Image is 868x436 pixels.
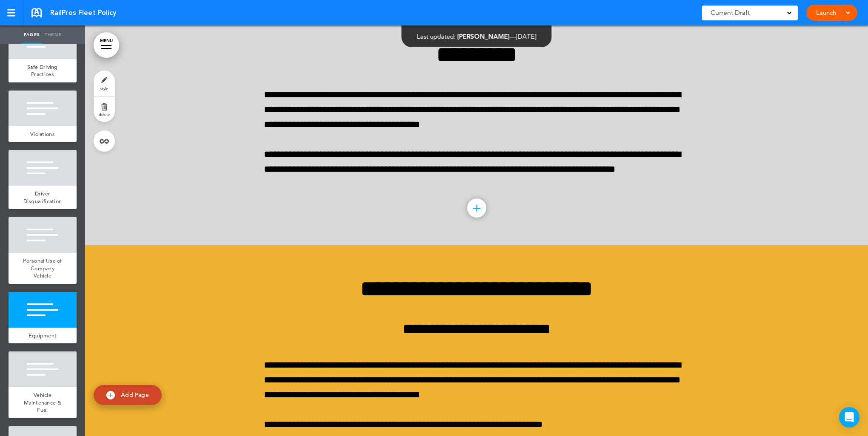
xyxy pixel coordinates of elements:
a: style [94,71,115,96]
a: Driver Disqualification [9,186,77,209]
div: Open Intercom Messenger [839,407,859,428]
span: Equipment [29,332,57,339]
span: style [100,86,108,91]
a: Pages [21,25,43,44]
span: Add Page [121,391,149,399]
span: delete [99,112,110,117]
img: add.svg [106,391,115,399]
span: [DATE] [516,32,537,40]
span: Current Draft [711,7,750,19]
span: Violations [30,130,55,138]
a: delete [94,96,115,122]
a: Personal Use of Company Vehicle [9,253,77,284]
span: Vehicle Maintenance & Fuel [24,391,61,413]
a: Add Page [94,385,162,405]
span: Last updated: [417,32,456,40]
a: Safe Driving Practices [9,59,77,82]
a: Launch [813,5,839,21]
span: RailPros Fleet Policy [50,8,116,17]
a: Equipment [9,328,77,344]
span: [PERSON_NAME] [457,32,510,40]
a: Theme [43,25,64,44]
a: Vehicle Maintenance & Fuel [9,387,77,418]
div: — [417,33,537,40]
a: Violations [9,126,77,142]
span: Personal Use of Company Vehicle [23,257,62,279]
a: MENU [94,32,119,58]
span: Driver Disqualification [23,190,62,205]
span: Safe Driving Practices [27,63,58,78]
